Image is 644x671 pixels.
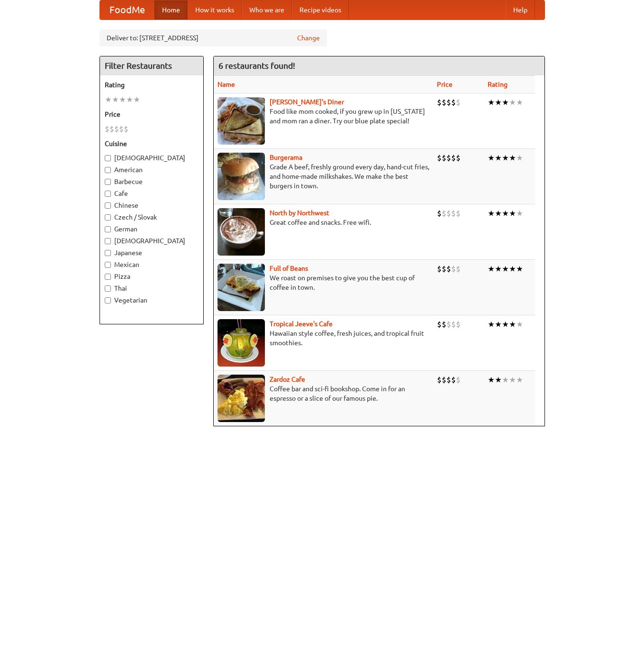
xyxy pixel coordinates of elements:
[112,94,119,105] li: ★
[105,260,199,269] label: Mexican
[292,0,349,19] a: Recipe videos
[437,264,442,274] li: $
[119,124,124,134] li: $
[442,153,446,163] li: $
[506,0,535,19] a: Help
[100,56,203,75] h4: Filter Restaurants
[437,153,442,163] li: $
[218,162,429,191] p: Grade A beef, freshly ground every day, hand-cut fries, and home-made milkshakes. We make the bes...
[105,110,199,119] h5: Price
[100,29,327,46] div: Deliver to: [STREET_ADDRESS]
[218,273,429,292] p: We roast on premises to give you the best cup of coffee in town.
[105,124,109,134] li: $
[218,97,265,145] img: sallys.jpg
[451,153,456,163] li: $
[437,81,453,88] a: Price
[100,0,154,19] a: FoodMe
[442,375,446,385] li: $
[270,320,333,328] a: Tropical Jeeve's Cafe
[509,264,516,274] li: ★
[105,201,199,210] label: Chinese
[442,208,446,219] li: $
[105,250,111,256] input: Japanese
[218,153,265,200] img: burgerama.jpg
[105,248,199,257] label: Japanese
[456,319,461,330] li: $
[488,97,495,108] li: ★
[124,124,128,134] li: $
[488,81,508,88] a: Rating
[105,191,111,197] input: Cafe
[446,264,451,274] li: $
[218,218,429,227] p: Great coffee and snacks. Free wifi.
[105,238,111,244] input: [DEMOGRAPHIC_DATA]
[509,97,516,108] li: ★
[456,375,461,385] li: $
[442,264,446,274] li: $
[105,274,111,280] input: Pizza
[105,262,111,268] input: Mexican
[502,319,509,330] li: ★
[218,264,265,311] img: beans.jpg
[488,319,495,330] li: ★
[502,264,509,274] li: ★
[270,209,329,217] a: North by Northwest
[488,264,495,274] li: ★
[270,265,308,272] a: Full of Beans
[218,329,429,348] p: Hawaiian style coffee, fresh juices, and tropical fruit smoothies.
[270,154,302,161] a: Burgerama
[488,153,495,163] li: ★
[114,124,119,134] li: $
[437,319,442,330] li: $
[270,98,344,106] a: [PERSON_NAME]'s Diner
[516,97,523,108] li: ★
[446,208,451,219] li: $
[442,97,446,108] li: $
[502,97,509,108] li: ★
[495,153,502,163] li: ★
[451,97,456,108] li: $
[446,319,451,330] li: $
[509,153,516,163] li: ★
[218,107,429,126] p: Food like mom cooked, if you grew up in [US_STATE] and mom ran a diner. Try our blue plate special!
[495,375,502,385] li: ★
[488,375,495,385] li: ★
[437,97,442,108] li: $
[105,153,199,163] label: [DEMOGRAPHIC_DATA]
[105,94,112,105] li: ★
[105,295,199,305] label: Vegetarian
[188,0,242,19] a: How it works
[126,94,133,105] li: ★
[516,375,523,385] li: ★
[502,375,509,385] li: ★
[516,208,523,219] li: ★
[456,97,461,108] li: $
[502,208,509,219] li: ★
[105,80,199,90] h5: Rating
[495,264,502,274] li: ★
[105,177,199,186] label: Barbecue
[242,0,292,19] a: Who we are
[105,284,199,293] label: Thai
[509,375,516,385] li: ★
[105,189,199,198] label: Cafe
[218,384,429,403] p: Coffee bar and sci-fi bookshop. Come in for an espresso or a slice of our famous pie.
[105,179,111,185] input: Barbecue
[516,319,523,330] li: ★
[446,97,451,108] li: $
[516,264,523,274] li: ★
[105,297,111,303] input: Vegetarian
[437,375,442,385] li: $
[509,319,516,330] li: ★
[451,208,456,219] li: $
[218,375,265,422] img: zardoz.jpg
[270,376,305,383] a: Zardoz Cafe
[105,167,111,173] input: American
[495,319,502,330] li: ★
[516,153,523,163] li: ★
